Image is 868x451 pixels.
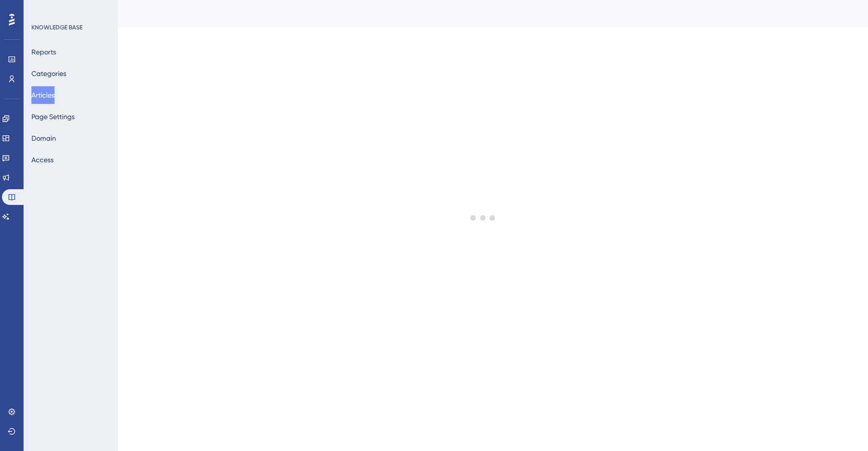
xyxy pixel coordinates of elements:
[31,86,54,104] button: Articles
[31,108,75,125] button: Page Settings
[31,24,82,31] div: KNOWLEDGE BASE
[31,65,66,82] button: Categories
[31,129,56,147] button: Domain
[31,43,56,61] button: Reports
[31,151,54,169] button: Access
